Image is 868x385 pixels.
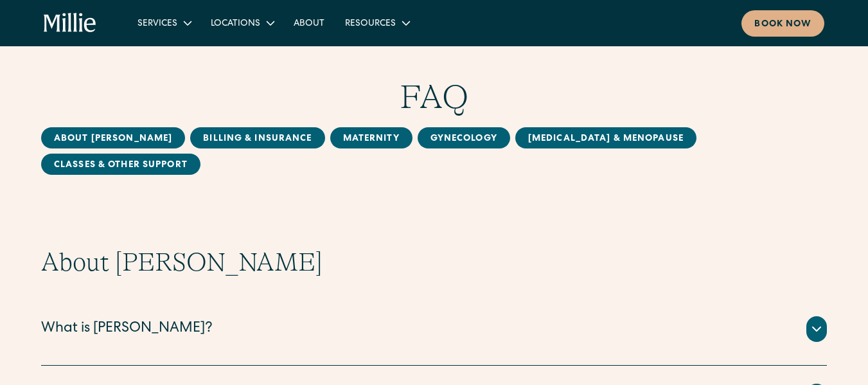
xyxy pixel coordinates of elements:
div: Locations [200,12,283,33]
div: Resources [335,12,419,33]
a: home [44,13,96,33]
a: Gynecology [418,127,510,148]
h1: FAQ [41,77,827,117]
a: Book now [741,10,824,37]
div: Services [127,12,200,33]
div: Services [137,17,177,31]
a: Classes & Other Support [41,154,200,175]
a: MAternity [330,127,412,148]
a: About [PERSON_NAME] [41,127,185,148]
h2: About [PERSON_NAME] [41,247,827,278]
div: Resources [345,17,396,31]
a: [MEDICAL_DATA] & Menopause [515,127,696,148]
a: Billing & Insurance [190,127,324,148]
div: What is [PERSON_NAME]? [41,319,213,340]
div: Book now [754,18,811,31]
a: About [283,12,335,33]
div: Locations [211,17,260,31]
